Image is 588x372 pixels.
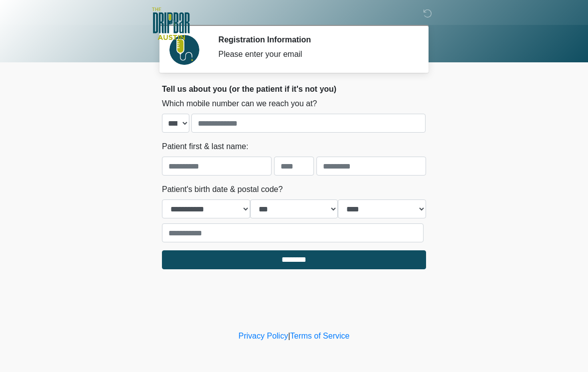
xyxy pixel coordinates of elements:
img: The DRIPBaR - Austin The Domain Logo [152,7,190,40]
img: Agent Avatar [169,35,199,65]
label: Patient's birth date & postal code? [162,184,283,195]
a: Privacy Policy [239,332,289,340]
div: Please enter your email [218,48,411,60]
h2: Tell us about you (or the patient if it's not you) [162,84,426,94]
label: Which mobile number can we reach you at? [162,98,317,110]
a: Terms of Service [290,332,349,340]
label: Patient first & last name: [162,141,248,153]
a: | [288,332,290,340]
